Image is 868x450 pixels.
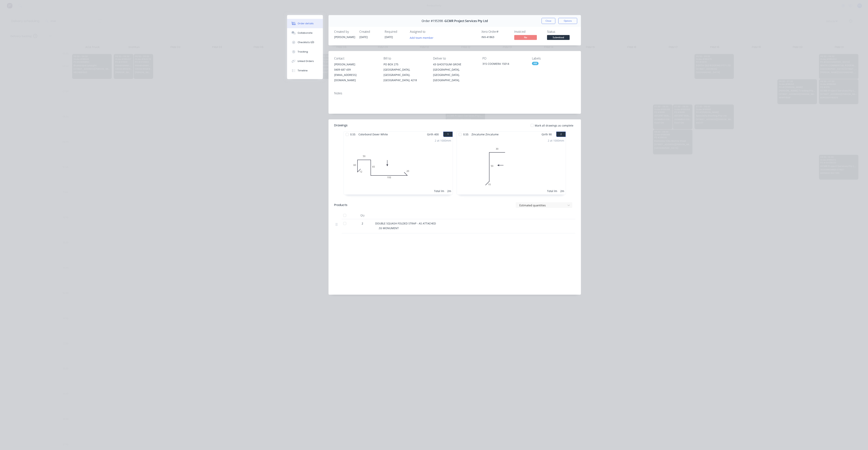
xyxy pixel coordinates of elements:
div: [PERSON_NAME] [334,62,377,67]
button: Collaborate [287,28,323,38]
div: Created [359,30,380,34]
div: 43 GHOSTGUM GROVE[GEOGRAPHIC_DATA], [GEOGRAPHIC_DATA], [GEOGRAPHIC_DATA], [433,62,476,83]
div: 2m [447,189,451,193]
div: Drawings [334,123,348,128]
div: Status [547,30,575,34]
span: Submitted [547,35,570,40]
div: Notes [334,92,575,95]
div: Total lm [547,189,557,193]
button: Timeline [287,66,323,75]
div: Order details [298,22,314,25]
div: Deliver to [433,57,476,60]
div: Qty [351,212,374,219]
span: No [514,35,537,40]
span: Girth 90 [542,132,552,137]
span: [DATE] [359,35,368,39]
div: Linked Orders [298,59,314,63]
div: PO [482,57,526,60]
button: Order details [287,19,323,28]
div: Bill to [384,57,427,60]
div: [GEOGRAPHIC_DATA], [GEOGRAPHIC_DATA], [GEOGRAPHIC_DATA], 4218 [384,67,427,83]
div: Created by [334,30,355,34]
div: AM [532,62,539,65]
div: Checklists 0/0 [298,41,314,44]
div: Labels [532,57,575,60]
span: DOUBLE SQUASH FOLDED STRAP - AS ATTACHED [375,222,436,225]
button: 2 [556,132,566,137]
span: Colorbond Dover White [357,132,389,137]
span: Zincalume Zincalume [470,132,500,137]
div: 2 at 1000mm [548,139,564,143]
div: Required [385,30,405,34]
div: Assigned to [410,30,448,34]
span: Mark all drawings as complete [535,124,573,127]
button: Add team member [410,35,436,40]
div: PO BOX 275 [384,62,427,67]
div: Collaborate [298,31,313,35]
div: [PERSON_NAME]0409 687 439[EMAIL_ADDRESS][DOMAIN_NAME] [334,62,377,83]
span: .55 MONUMENT [378,226,399,230]
div: [GEOGRAPHIC_DATA], [GEOGRAPHIC_DATA], [GEOGRAPHIC_DATA], [433,67,476,83]
div: Timeline [298,69,308,72]
button: Linked Orders [287,56,323,66]
div: 01050302 at 1000mmTotal lm2m [457,137,566,194]
div: Tracking [298,50,308,53]
div: Xero Order # [481,30,510,34]
button: Add team member [408,35,436,40]
button: Options [558,18,577,24]
div: Invoiced [514,30,542,34]
button: 1 [443,132,453,137]
div: Contact [334,57,377,60]
div: Products [334,203,347,207]
span: 2 [362,221,363,225]
div: 43 GHOSTGUM GROVE [433,62,476,67]
div: 2 at 1000mm [435,139,451,143]
div: INV-41863 [481,35,510,39]
div: PO BOX 275[GEOGRAPHIC_DATA], [GEOGRAPHIC_DATA], [GEOGRAPHIC_DATA], 4218 [384,62,427,83]
div: 315 COOMERA 15014 [482,62,526,67]
span: GCMR Project Services Pty Ltd [445,19,488,23]
span: 0.55 [349,132,357,137]
div: Total lm [434,189,444,193]
button: Checklists 0/0 [287,38,323,47]
button: Close [542,18,555,24]
span: 0.55 [462,132,470,137]
div: 012605065193202 at 1000mmTotal lm2m [344,137,453,194]
div: [PERSON_NAME] [334,35,355,39]
button: Submitted [547,35,570,41]
div: [EMAIL_ADDRESS][DOMAIN_NAME] [334,72,377,83]
span: Order #195398 - [422,19,445,23]
div: 0409 687 439 [334,67,377,72]
span: Girth 400 [427,132,439,137]
div: 2m [560,189,564,193]
button: Tracking [287,47,323,56]
span: [DATE] [385,35,393,39]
